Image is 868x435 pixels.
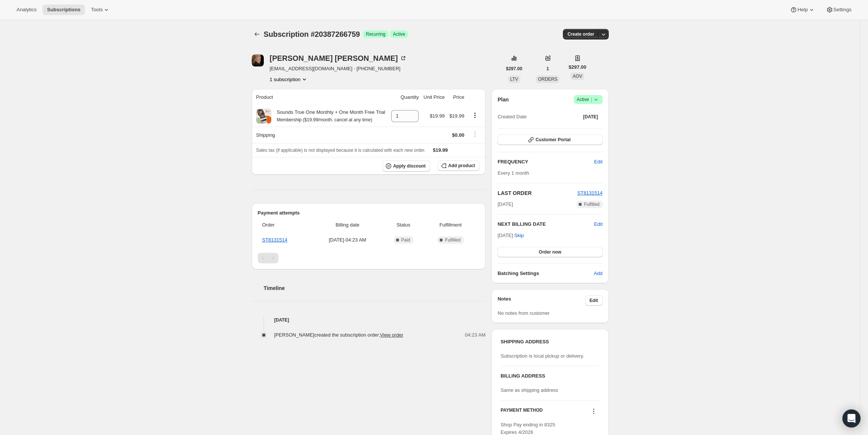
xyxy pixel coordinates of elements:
button: [DATE] [579,112,603,122]
button: Apply discount [383,160,430,172]
button: Add [589,267,607,279]
a: ST8131514 [262,237,287,243]
span: [PERSON_NAME] created the subscription order. [274,332,404,338]
span: Order now [539,249,561,255]
span: $297.00 [569,63,586,71]
button: Edit [590,156,607,168]
span: Billing date [314,221,381,229]
span: Active [393,31,405,37]
span: | [591,97,592,103]
button: Customer Portal [498,134,602,145]
span: Edit [590,298,598,304]
span: 1 [546,66,549,72]
a: ST8131514 [577,190,602,196]
button: $297.00 [502,63,527,74]
span: [DATE] [498,201,513,208]
span: Status [385,221,422,229]
h2: NEXT BILLING DATE [498,221,594,228]
span: $19.99 [430,113,445,119]
th: Order [258,217,312,233]
span: $0.00 [452,132,464,138]
h3: PAYMENT METHOD [501,407,543,417]
span: Recurring [366,31,386,37]
span: Subscription #20387266759 [264,30,360,38]
button: Help [785,5,820,15]
span: Add [594,270,602,277]
h2: Payment attempts [258,209,480,217]
span: Fulfillment [426,221,475,229]
h2: LAST ORDER [498,189,577,197]
h2: FREQUENCY [498,158,594,166]
span: Customer Portal [535,137,570,143]
span: Fulfilled [584,201,599,207]
h2: Timeline [264,284,486,292]
button: 1 [542,63,553,74]
th: Unit Price [421,89,447,106]
span: $19.99 [449,113,464,119]
span: Subscription is local pickup or delivery. [501,353,584,359]
span: Add product [448,163,475,169]
span: Edit [594,158,602,166]
span: $19.99 [433,147,448,153]
button: Subscriptions [42,5,85,15]
span: Created Date [498,113,526,121]
a: View order [380,332,403,338]
span: [DATE] · [498,233,524,238]
h6: Batching Settings [498,270,594,277]
div: Open Intercom Messenger [842,409,860,427]
th: Price [447,89,466,106]
button: Create order [563,29,599,39]
button: Product actions [469,111,481,119]
span: Ingrid M Petty [252,54,264,66]
th: Shipping [252,127,389,143]
button: Edit [594,221,602,228]
button: Tools [86,5,115,15]
div: Sounds True One Monthly + One Month Free Trial [271,109,386,124]
button: Analytics [12,5,41,15]
div: [PERSON_NAME] [PERSON_NAME] [270,54,407,62]
span: Sales tax (if applicable) is not displayed because it is calculated with each new order. [256,148,426,153]
th: Quantity [389,89,421,106]
span: Analytics [17,7,36,13]
span: Tools [91,7,103,13]
button: Product actions [270,76,308,83]
span: Help [797,7,808,13]
span: Every 1 month [498,170,529,176]
span: $297.00 [506,66,522,72]
h4: [DATE] [252,316,486,324]
span: Skip [514,232,524,239]
button: Add product [438,160,479,171]
button: Order now [498,247,602,257]
button: Subscriptions [252,29,262,39]
span: Same as shipping address [501,387,558,393]
th: Product [252,89,389,106]
h2: Plan [498,96,509,103]
span: Apply discount [393,163,426,169]
span: Active [577,96,600,103]
span: AOV [573,74,582,79]
img: product img [256,109,271,124]
button: ST8131514 [577,189,602,197]
span: Subscriptions [47,7,80,13]
button: Edit [585,295,603,306]
span: [EMAIL_ADDRESS][DOMAIN_NAME] · [PHONE_NUMBER] [270,65,407,72]
span: Settings [833,7,851,13]
span: [DATE] · 04:23 AM [314,236,381,244]
span: Create order [567,31,594,37]
span: LTV [510,77,518,82]
h3: Notes [498,295,585,306]
h3: BILLING ADDRESS [501,372,599,380]
nav: Pagination [258,253,480,263]
span: Paid [401,237,410,243]
button: Settings [821,5,856,15]
h3: SHIPPING ADDRESS [501,338,599,346]
span: [DATE] [583,114,598,120]
span: ORDERS [538,77,557,82]
small: Membership ($19.99/month. cancel at any time) [277,117,372,122]
span: 04:23 AM [465,331,485,339]
span: Shop Pay ending in 8325 Expires 4/2026 [501,422,555,435]
span: Fulfilled [445,237,460,243]
span: No notes from customer [498,310,550,316]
